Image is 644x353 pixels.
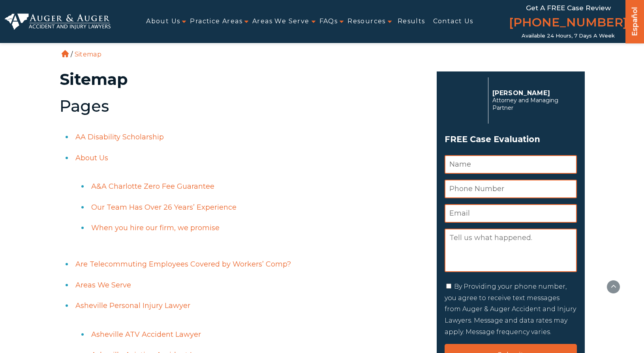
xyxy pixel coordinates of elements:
[75,154,108,162] a: About Us
[509,14,627,33] a: [PHONE_NUMBER]
[445,204,577,223] input: Email
[146,13,180,30] a: About Us
[445,155,577,174] input: Name
[445,81,484,120] img: Herbert Auger
[60,98,427,115] h2: Pages
[319,13,338,30] a: FAQs
[5,13,111,30] img: Auger & Auger Accident and Injury Lawyers Logo
[492,97,573,112] span: Attorney and Managing Partner
[433,13,473,30] a: Contact Us
[492,89,573,97] p: [PERSON_NAME]
[445,132,577,147] span: FREE Case Evaluation
[60,71,427,87] h1: Sitemap
[75,281,131,289] a: Areas We Serve
[75,301,190,310] a: Asheville Personal Injury Lawyer
[73,51,103,58] li: Sitemap
[75,133,164,141] a: AA Disability Scholarship
[445,283,576,336] label: By Providing your phone number, you agree to receive text messages from Auger & Auger Accident an...
[75,260,291,269] a: Are Telecommuting Employees Covered by Workers’ Comp?
[190,13,242,30] a: Practice Areas
[91,182,214,191] a: A&A Charlotte Zero Fee Guarantee
[445,180,577,198] input: Phone Number
[91,330,201,339] a: Asheville ATV Accident Lawyer
[91,203,237,212] a: Our Team Has Over 26 Years’ Experience
[526,4,611,12] span: Get a FREE Case Review
[347,13,386,30] a: Resources
[398,13,425,30] a: Results
[252,13,310,30] a: Areas We Serve
[91,223,220,232] a: When you hire our firm, we promise
[606,280,620,294] button: scroll to up
[522,33,615,39] span: Available 24 Hours, 7 Days a Week
[62,50,69,57] a: Home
